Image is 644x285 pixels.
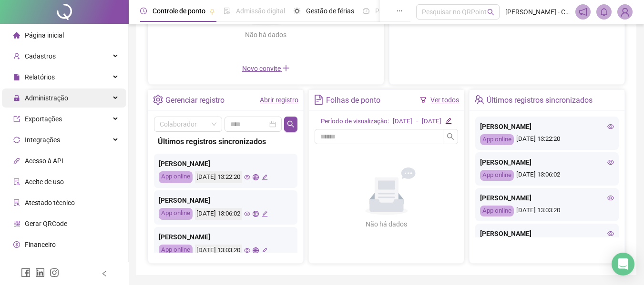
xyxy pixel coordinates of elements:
div: [PERSON_NAME] [159,232,293,242]
span: eye [244,211,250,217]
div: [PERSON_NAME] [480,157,614,167]
span: left [101,270,108,277]
div: App online [159,171,193,183]
span: edit [445,118,451,124]
span: sync [13,137,20,143]
span: plus [282,64,290,72]
span: user-add [13,53,20,59]
span: dollar [13,241,20,248]
span: audit [13,178,20,185]
span: Admissão digital [236,7,285,15]
span: Exportações [25,115,62,123]
span: sun [294,8,300,14]
span: eye [244,174,250,180]
span: instagram [50,268,59,277]
div: [PERSON_NAME] [480,193,614,203]
span: api [13,157,20,164]
div: App online [480,134,514,145]
span: export [13,116,20,122]
span: search [287,120,295,128]
span: Painel do DP [375,7,412,15]
span: Página inicial [25,31,64,39]
span: Administração [25,94,68,102]
span: ellipsis [396,8,403,14]
span: team [474,95,484,105]
div: [DATE] [393,117,412,127]
span: eye [607,159,614,166]
span: eye [244,247,250,254]
span: home [13,32,20,39]
div: App online [159,208,193,220]
span: [PERSON_NAME] - Contabilidade Canaã [505,7,570,17]
span: global [253,247,259,254]
div: Últimos registros sincronizados [487,92,593,108]
span: Central de ajuda [25,262,73,269]
span: lock [13,95,20,101]
span: pushpin [209,9,215,14]
div: [PERSON_NAME] [480,121,614,132]
div: [DATE] 13:06:02 [195,208,242,220]
div: [DATE] 13:22:20 [195,171,242,183]
span: file-done [224,8,230,14]
span: notification [579,8,587,16]
span: search [447,133,454,140]
span: global [253,211,259,217]
div: [PERSON_NAME] [159,158,293,169]
span: bell [600,8,608,16]
span: eye [607,195,614,201]
div: [DATE] 13:22:20 [480,134,614,145]
span: Gerar QRCode [25,220,67,227]
div: [PERSON_NAME] [159,195,293,206]
span: edit [262,174,268,180]
span: file-text [314,95,324,105]
span: solution [13,199,20,206]
div: Não há dados [343,219,430,229]
a: Abrir registro [260,96,298,104]
div: [PERSON_NAME] [480,228,614,239]
div: [DATE] 13:03:20 [480,206,614,216]
span: filter [420,97,427,103]
div: Open Intercom Messenger [612,253,634,275]
span: Novo convite [242,65,290,72]
span: edit [262,247,268,254]
span: file [13,74,20,80]
a: Ver todos [430,96,459,104]
span: Controle de ponto [153,7,205,15]
div: Últimos registros sincronizados [158,136,294,147]
div: App online [480,206,514,216]
span: clock-circle [140,8,147,14]
span: linkedin [35,268,45,277]
div: [DATE] 13:06:02 [480,170,614,181]
span: eye [607,123,614,130]
div: App online [480,170,514,181]
span: setting [153,95,163,105]
span: Cadastros [25,52,56,60]
div: App online [159,245,193,256]
span: Atestado técnico [25,199,75,206]
div: Folhas de ponto [326,92,380,108]
div: Gerenciar registro [165,92,225,108]
span: eye [607,230,614,237]
span: Relatórios [25,73,55,81]
span: Financeiro [25,241,56,248]
span: dashboard [363,8,369,14]
div: Não há dados [222,29,310,40]
span: global [253,174,259,180]
span: facebook [21,268,31,277]
div: [DATE] 13:03:20 [195,245,242,256]
div: - [416,117,418,127]
span: qrcode [13,220,20,227]
div: Período de visualização: [321,117,389,127]
span: edit [262,211,268,217]
div: [DATE] [422,117,441,127]
span: Integrações [25,136,60,144]
span: Aceite de uso [25,178,64,186]
img: 92856 [618,5,632,19]
span: Gestão de férias [306,7,354,15]
span: search [487,9,494,16]
span: Acesso à API [25,157,63,165]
